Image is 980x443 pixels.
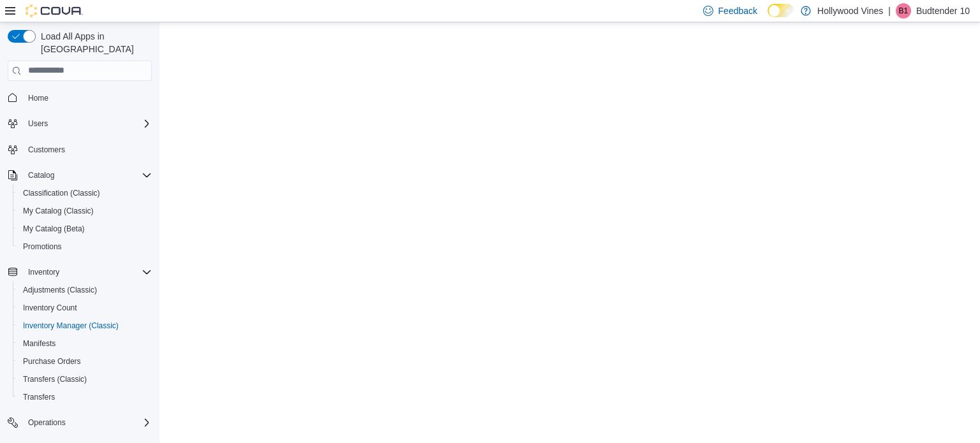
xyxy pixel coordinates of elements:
span: Promotions [18,239,152,254]
button: Transfers [13,388,157,406]
span: Promotions [23,242,62,252]
span: Users [23,116,152,131]
span: My Catalog (Classic) [23,206,94,216]
span: Purchase Orders [18,354,152,369]
button: Customers [3,140,157,159]
p: | [888,3,891,18]
img: Cova [26,4,83,17]
a: Promotions [18,239,67,254]
button: Home [3,89,157,107]
button: Purchase Orders [13,352,157,370]
span: Load All Apps in [GEOGRAPHIC_DATA] [36,30,152,55]
a: My Catalog (Classic) [18,203,99,219]
span: Transfers (Classic) [18,372,152,387]
span: Classification (Classic) [18,185,152,201]
button: Catalog [3,166,157,184]
a: Transfers (Classic) [18,372,92,387]
button: Operations [23,415,71,430]
span: Inventory [23,265,152,280]
span: B1 [899,3,909,18]
a: Transfers [18,389,60,405]
button: Promotions [13,238,157,256]
span: Customers [23,142,152,157]
a: Home [23,91,54,106]
span: Operations [28,418,66,428]
a: Classification (Classic) [18,185,105,201]
span: Transfers (Classic) [23,374,87,384]
button: My Catalog (Classic) [13,202,157,220]
button: Inventory [3,263,157,281]
a: Customers [23,142,70,157]
span: Catalog [23,168,152,183]
span: My Catalog (Beta) [23,224,85,234]
span: Inventory Manager (Classic) [18,318,152,333]
span: Customers [28,145,65,155]
button: Classification (Classic) [13,184,157,202]
span: Adjustments (Classic) [18,282,152,298]
span: Inventory Manager (Classic) [23,321,119,331]
span: Home [23,90,152,106]
a: Adjustments (Classic) [18,282,102,298]
span: Inventory [28,267,59,277]
span: Home [28,93,48,103]
button: Inventory Manager (Classic) [13,317,157,335]
span: Catalog [28,170,54,180]
button: Operations [3,414,157,432]
button: Transfers (Classic) [13,370,157,388]
a: Inventory Manager (Classic) [18,318,124,333]
button: Manifests [13,335,157,352]
a: Manifests [18,336,61,351]
a: Purchase Orders [18,354,86,369]
span: Feedback [718,4,757,17]
span: Manifests [18,336,152,351]
div: Budtender 10 [896,3,911,18]
button: Users [23,116,53,131]
input: Dark Mode [768,4,794,17]
button: Catalog [23,168,59,183]
span: Adjustments (Classic) [23,285,97,295]
span: Inventory Count [23,303,77,313]
a: Inventory Count [18,300,82,316]
button: Inventory [23,265,64,280]
span: Users [28,119,48,129]
p: Hollywood Vines [817,3,883,18]
span: Transfers [23,392,55,402]
a: My Catalog (Beta) [18,221,90,236]
span: My Catalog (Classic) [18,203,152,219]
button: My Catalog (Beta) [13,220,157,238]
span: Purchase Orders [23,356,81,367]
span: Manifests [23,338,56,349]
span: My Catalog (Beta) [18,221,152,236]
button: Adjustments (Classic) [13,281,157,299]
span: Inventory Count [18,300,152,316]
span: Operations [23,415,152,430]
span: Classification (Classic) [23,188,100,198]
button: Users [3,115,157,133]
button: Inventory Count [13,299,157,317]
p: Budtender 10 [916,3,970,18]
span: Transfers [18,389,152,405]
